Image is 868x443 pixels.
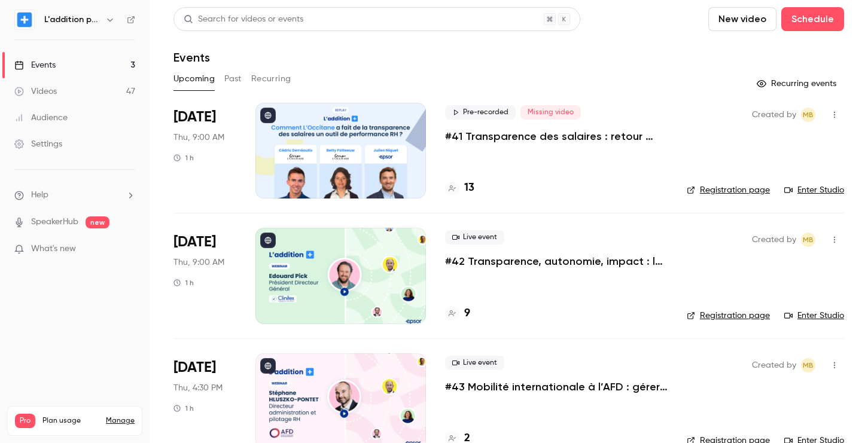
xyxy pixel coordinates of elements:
[801,358,815,372] span: Mylène BELLANGER
[173,153,194,163] div: 1 h
[42,416,99,426] span: Plan usage
[251,69,291,88] button: Recurring
[86,216,109,228] span: new
[173,404,194,413] div: 1 h
[14,112,68,124] div: Audience
[687,310,770,322] a: Registration page
[15,10,34,29] img: L'addition par Epsor
[173,358,216,377] span: [DATE]
[801,108,815,122] span: Mylène BELLANGER
[445,105,516,120] span: Pre-recorded
[15,414,35,428] span: Pro
[121,244,135,255] iframe: Noticeable Trigger
[751,74,844,93] button: Recurring events
[14,189,135,201] li: help-dropdown-opener
[184,13,303,26] div: Search for videos or events
[31,189,48,201] span: Help
[752,108,796,122] span: Created by
[752,358,796,372] span: Created by
[445,380,668,394] a: #43 Mobilité internationale à l’AFD : gérer les talents au-delà des frontières
[752,233,796,247] span: Created by
[106,416,135,426] a: Manage
[803,108,814,122] span: MB
[445,305,470,322] a: 9
[784,184,844,196] a: Enter Studio
[31,243,76,255] span: What's new
[14,85,57,97] div: Videos
[520,105,581,120] span: Missing video
[173,256,224,268] span: Thu, 9:00 AM
[173,103,236,198] div: Oct 16 Thu, 9:00 AM (Europe/Paris)
[687,184,770,196] a: Registration page
[803,233,814,247] span: MB
[173,228,236,323] div: Nov 6 Thu, 9:00 AM (Europe/Paris)
[445,254,668,268] a: #42 Transparence, autonomie, impact : la recette Clinitex
[173,50,210,65] h1: Events
[224,69,242,88] button: Past
[173,278,194,288] div: 1 h
[801,233,815,247] span: Mylène BELLANGER
[803,358,814,372] span: MB
[173,382,223,394] span: Thu, 4:30 PM
[173,69,215,88] button: Upcoming
[173,233,216,252] span: [DATE]
[14,138,62,150] div: Settings
[784,310,844,322] a: Enter Studio
[781,7,844,31] button: Schedule
[44,14,100,26] h6: L'addition par Epsor
[464,180,474,196] h4: 13
[173,108,216,127] span: [DATE]
[445,230,504,245] span: Live event
[14,59,56,71] div: Events
[445,356,504,370] span: Live event
[708,7,776,31] button: New video
[464,305,470,322] h4: 9
[31,216,78,228] a: SpeakerHub
[173,132,224,143] span: Thu, 9:00 AM
[445,180,474,196] a: 13
[445,129,668,143] a: #41 Transparence des salaires : retour d'expérience de L'Occitane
